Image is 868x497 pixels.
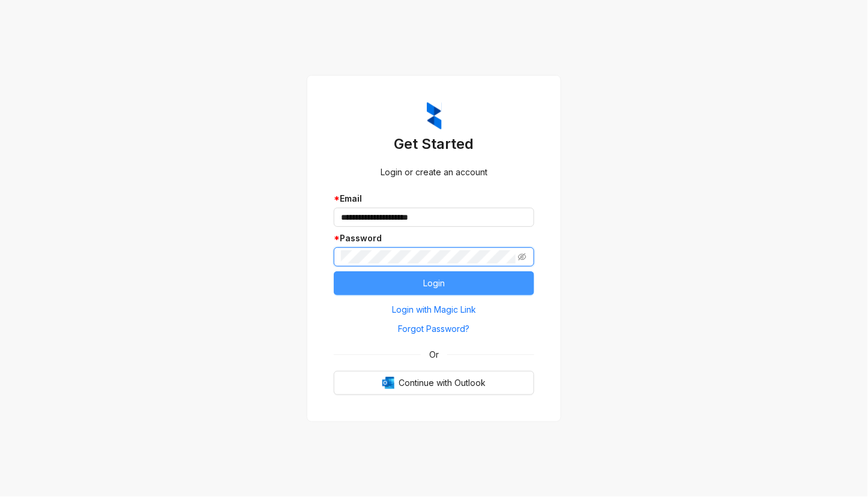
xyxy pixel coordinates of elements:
[334,134,534,154] h3: Get Started
[334,166,534,179] div: Login or create an account
[392,303,476,316] span: Login with Magic Link
[423,277,445,290] span: Login
[421,348,447,361] span: Or
[334,300,534,319] button: Login with Magic Link
[334,192,534,205] div: Email
[399,376,486,390] span: Continue with Outlook
[334,319,534,339] button: Forgot Password?
[334,232,534,245] div: Password
[382,377,394,389] img: Outlook
[334,271,534,295] button: Login
[334,371,534,395] button: OutlookContinue with Outlook
[427,102,442,130] img: ZumaIcon
[518,253,526,261] span: eye-invisible
[399,322,470,336] span: Forgot Password?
